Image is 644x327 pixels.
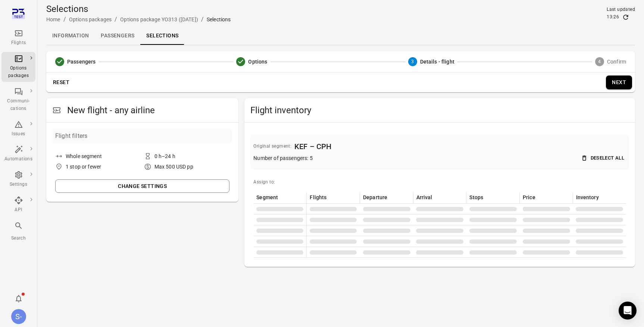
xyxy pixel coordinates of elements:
div: S- [11,309,26,324]
span: Options [248,58,267,65]
th: Arrival [413,192,466,203]
th: Price [520,192,573,203]
button: Refresh data [622,13,629,21]
button: Sólberg - AviLabs [8,306,29,327]
a: Home [46,16,60,22]
div: Number of passengers: 5 [253,154,312,162]
div: Flights [4,39,32,47]
th: Departure [360,192,413,203]
th: Flights [307,192,360,203]
a: Automations [1,143,35,165]
a: Issues [1,118,35,140]
li: / [115,15,117,24]
li: / [201,15,204,24]
div: Flight filters [55,132,87,141]
button: Reset [49,75,73,89]
a: Information [46,27,95,45]
div: Original segment: [253,143,291,150]
div: Selections [207,16,231,23]
div: 1 stop or fewer [66,163,101,170]
a: Options packages [69,16,112,22]
div: Open Intercom Messenger [619,302,637,320]
table: Flights inventory [253,192,626,258]
div: Max 500 USD pp [154,163,193,170]
div: Options packages [4,65,32,80]
div: Automations [4,155,32,163]
h1: Selections [46,3,231,15]
a: Settings [1,168,35,191]
a: Flights [1,27,35,49]
button: Search [1,219,35,244]
div: 13:26 [607,13,619,21]
button: Next [606,75,632,89]
span: Passengers [67,58,96,65]
th: Segment [253,192,307,203]
div: 0 h–24 h [154,152,175,160]
div: Settings [4,181,32,188]
div: Issues [4,130,32,138]
nav: Breadcrumbs [46,15,231,24]
li: / [63,15,66,24]
th: Inventory [573,192,626,203]
button: Change settings [55,179,229,193]
div: Whole segment [66,152,102,160]
span: Details - flight [420,58,454,65]
span: New flight - any airline [67,104,232,116]
div: Local navigation [46,27,635,45]
a: Passengers [95,27,140,45]
text: 3 [411,59,414,64]
a: Options package YO313 ([DATE]) [120,16,198,22]
span: Confirm [607,58,626,65]
a: Communi-cations [1,85,35,115]
div: Last updated [607,6,635,13]
div: Communi-cations [4,98,32,112]
a: API [1,194,35,216]
text: 4 [598,59,601,64]
div: Assign to: [253,179,626,186]
div: Search [4,235,32,242]
th: Stops [466,192,520,203]
div: KEF – CPH [294,141,331,152]
button: Deselect all [580,152,626,164]
a: Options packages [1,52,35,82]
span: Flight inventory [250,104,629,116]
a: Selections [140,27,184,45]
div: API [4,206,32,214]
button: Notifications [11,291,26,306]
